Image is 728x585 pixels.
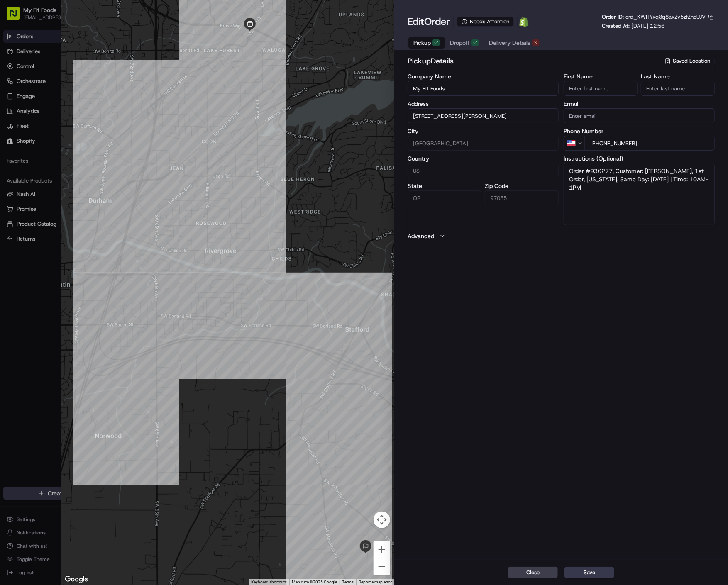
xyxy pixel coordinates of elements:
[641,81,715,96] input: Enter last name
[374,541,390,558] button: Zoom in
[374,512,390,528] button: Map camera controls
[408,232,434,240] label: Advanced
[359,580,392,584] a: Report a map error
[457,17,514,27] div: Needs Attention
[413,39,431,47] span: Pickup
[83,205,100,212] span: Pylon
[63,574,90,585] img: Google
[408,136,559,151] input: Enter city
[564,156,715,161] label: Instructions (Optional)
[424,15,450,28] span: Order
[564,108,715,123] input: Enter email
[673,57,710,65] span: Saved Location
[485,190,559,205] input: Enter zip code
[564,81,638,96] input: Enter first name
[564,73,638,79] label: First Name
[485,183,559,189] label: Zip Code
[602,13,706,21] p: Order ID:
[408,73,559,79] label: Company Name
[408,15,450,28] h1: Edit
[292,580,337,584] span: Map data ©2025 Google
[564,163,715,225] textarea: Order #936277, Customer: [PERSON_NAME], 1st Order, [US_STATE], Same Day: [DATE] | Time: 10AM-1PM
[489,39,530,47] span: Delivery Details
[564,128,715,134] label: Phone Number
[408,55,658,67] h2: pickup Details
[602,22,664,30] p: Created At:
[450,39,470,47] span: Dropoff
[408,108,559,123] input: 4835 Meadows Rd #137, Lake Oswego, OR 97035, USA
[251,579,287,585] button: Keyboard shortcuts
[408,232,715,240] button: Advanced
[59,205,100,212] a: Powered byPylon
[408,163,559,178] input: Enter country
[374,558,390,575] button: Zoom out
[408,190,481,205] input: Enter state
[519,17,529,27] img: Shopify
[408,156,559,161] label: Country
[408,183,481,189] label: State
[564,101,715,107] label: Email
[625,13,706,20] span: ord_KWHYxq8q8axZv5zfZheUJV
[631,22,664,29] span: [DATE] 12:56
[342,580,354,584] a: Terms (opens in new tab)
[63,574,90,585] a: Open this area in Google Maps (opens a new window)
[660,55,715,67] button: Saved Location
[508,567,558,578] button: Close
[408,101,559,107] label: Address
[585,136,715,151] input: Enter phone number
[641,73,715,79] label: Last Name
[408,128,559,134] label: City
[564,567,614,578] button: Save
[408,81,559,96] input: Enter company name
[517,15,530,28] a: Shopify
